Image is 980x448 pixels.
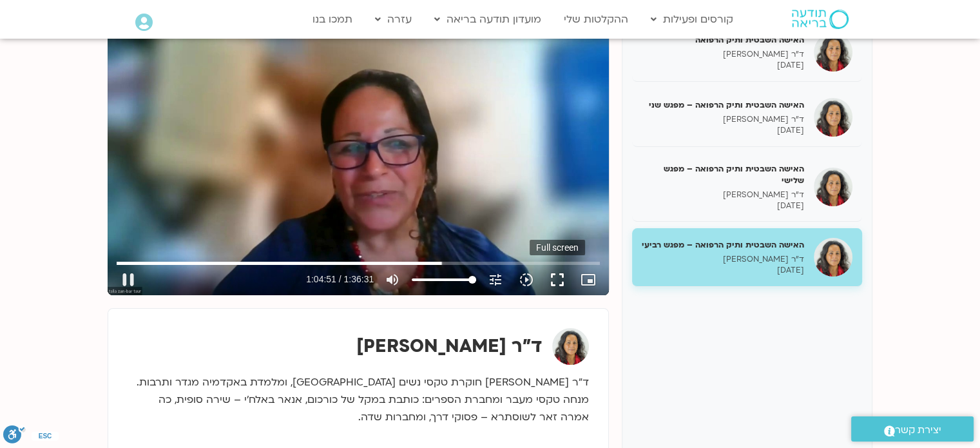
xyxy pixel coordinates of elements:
[642,163,804,186] h5: האישה השבטית ותיק הרפואה – מפגש שלישי
[642,125,804,136] p: [DATE]
[644,7,740,32] a: קורסים ופעילות
[306,7,359,32] a: תמכו בנו
[895,422,941,439] span: יצירת קשר
[642,114,804,125] p: ד״ר [PERSON_NAME]
[814,98,852,137] img: האישה השבטית ותיק הרפואה – מפגש שני
[792,10,849,29] img: תודעה בריאה
[356,334,543,358] strong: ד״ר [PERSON_NAME]
[552,328,589,365] img: ד״ר צילה זן בר צור
[642,239,804,251] h5: האישה השבטית ותיק הרפואה – מפגש רביעי
[851,416,974,442] a: יצירת קשר
[642,265,804,276] p: [DATE]
[642,99,804,111] h5: האישה השבטית ותיק הרפואה – מפגש שני
[642,254,804,265] p: ד״ר [PERSON_NAME]
[814,168,852,206] img: האישה השבטית ותיק הרפואה – מפגש שלישי
[557,7,635,32] a: ההקלטות שלי
[428,7,548,32] a: מועדון תודעה בריאה
[642,190,804,200] p: ד״ר [PERSON_NAME]
[128,374,589,426] p: ד”ר [PERSON_NAME] חוקרת טקסי נשים [GEOGRAPHIC_DATA], ומלמדת באקדמיה מגדר ותרבות. מנחה טקסי מעבר ו...
[642,49,804,60] p: ד״ר [PERSON_NAME]
[642,34,804,46] h5: האישה השבטית ותיק הרפואה
[642,200,804,211] p: [DATE]
[642,60,804,71] p: [DATE]
[369,7,418,32] a: עזרה
[814,33,852,72] img: האישה השבטית ותיק הרפואה
[814,238,852,277] img: האישה השבטית ותיק הרפואה – מפגש רביעי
